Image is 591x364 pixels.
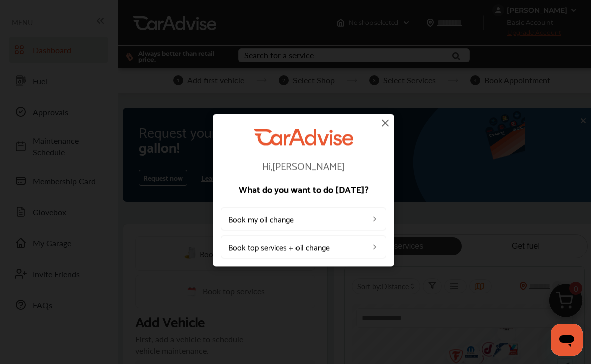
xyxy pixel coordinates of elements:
[551,324,583,356] iframe: Button to launch messaging window
[371,243,379,251] img: left_arrow_icon.0f472efe.svg
[221,160,386,170] p: Hi, [PERSON_NAME]
[221,207,386,230] a: Book my oil change
[254,129,353,145] img: CarAdvise Logo
[371,215,379,223] img: left_arrow_icon.0f472efe.svg
[221,184,386,193] p: What do you want to do [DATE]?
[221,235,386,258] a: Book top services + oil change
[379,117,391,129] img: close-icon.a004319c.svg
